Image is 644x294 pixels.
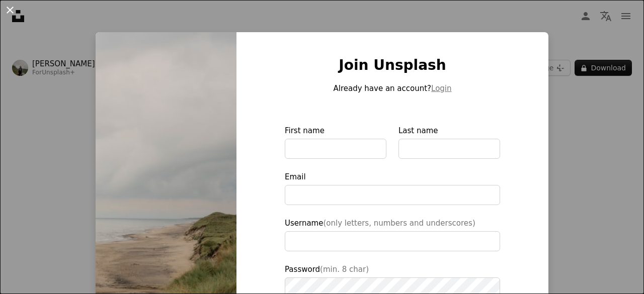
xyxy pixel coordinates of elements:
[285,217,500,251] label: Username
[398,125,500,159] label: Last name
[285,171,500,205] label: Email
[285,185,500,205] input: Email
[285,56,500,74] h1: Join Unsplash
[431,82,451,94] button: Login
[320,265,369,274] span: (min. 8 char)
[398,139,500,159] input: Last name
[285,139,386,159] input: First name
[285,82,500,94] p: Already have an account?
[285,231,500,251] input: Username(only letters, numbers and underscores)
[323,219,475,228] span: (only letters, numbers and underscores)
[285,125,386,159] label: First name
